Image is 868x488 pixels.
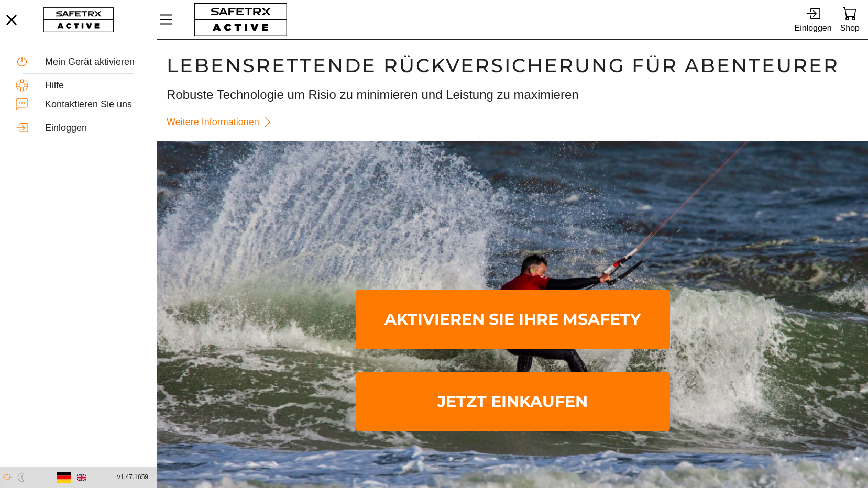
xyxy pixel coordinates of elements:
span: v1.47.1659 [117,472,148,483]
img: de.svg [57,470,71,484]
div: Einloggen [45,123,141,134]
button: Deutsch [55,469,73,486]
img: Help.svg [16,79,28,92]
div: Hilfe [45,80,141,92]
h1: Lebensrettende Rückversicherung für Abenteurer [167,53,859,77]
button: v1.47.1659 [111,469,155,486]
div: Mein Gerät aktivieren [45,57,141,68]
h3: Robuste Technologie um Risio zu minimieren und Leistung zu maximieren [167,86,859,104]
a: Weitere Informationen [167,112,278,132]
img: ModeDark.svg [17,473,26,482]
button: Englishc [73,469,91,486]
span: Weitere Informationen [167,114,259,130]
span: Jetzt einkaufen [364,374,662,429]
div: Kontaktieren Sie uns [45,99,141,110]
img: en.svg [77,473,86,482]
button: MenÜ [157,8,183,30]
div: Shop [840,21,860,35]
div: Einloggen [794,21,831,35]
a: Aktivieren Sie Ihre MSafety [356,290,670,349]
img: ModeLight.svg [3,473,12,482]
span: Aktivieren Sie Ihre MSafety [364,292,662,347]
img: ContactUs.svg [16,98,28,110]
a: Jetzt einkaufen [356,372,670,431]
